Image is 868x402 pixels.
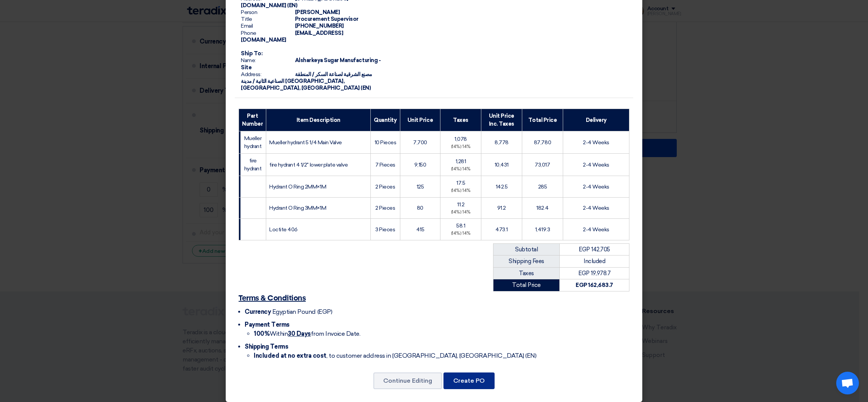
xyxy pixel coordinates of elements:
[417,184,424,190] span: 125
[443,166,478,173] div: (14%) 14%
[239,294,306,302] u: Terms & Conditions
[457,201,464,208] span: 11.2
[269,139,342,146] span: Mueller hydrant 5 1/4 Main Valve
[493,267,560,279] td: Taxes
[239,131,266,154] td: Mueller hydrant
[239,109,266,131] th: Part Number
[496,184,508,190] span: 142.5
[583,184,609,190] span: 2-4 Weeks
[538,184,547,190] span: 285
[375,226,395,233] span: 3 Pieces
[560,243,629,256] td: EGP 142,705
[272,308,332,315] span: Egyptian Pound (EGP)
[563,109,629,131] th: Delivery
[269,205,326,211] span: Hydrant O Ring 3MM×1M
[288,330,311,337] u: 30 Days
[535,226,550,233] span: 1,419.3
[241,71,294,78] span: Address:
[241,57,294,64] span: Name:
[241,50,262,57] strong: Ship To:
[295,9,340,16] span: [PERSON_NAME]
[254,352,326,359] strong: Included at no extra cost
[241,16,294,23] span: Title
[417,205,423,211] span: 80
[254,330,360,337] span: Within from Invoice Date.
[375,205,395,211] span: 2 Pieces
[371,109,400,131] th: Quantity
[375,162,395,168] span: 7 Pieces
[375,184,395,190] span: 2 Pieces
[373,372,442,389] button: Continue Editing
[266,109,371,131] th: Item Description
[254,351,629,360] li: , to customer address in [GEOGRAPHIC_DATA], [GEOGRAPHIC_DATA] (EN)
[495,139,509,146] span: 8,778
[583,226,609,233] span: 2-4 Weeks
[440,109,481,131] th: Taxes
[269,162,348,168] span: fire hydrant 4 1/2" lower plate valve
[416,226,425,233] span: 415
[497,205,506,211] span: 91.2
[836,372,859,394] div: Open chat
[456,223,465,229] span: 58.1
[241,9,294,16] span: Person
[443,188,478,194] div: (14%) 14%
[534,139,551,146] span: 87,780
[245,343,288,350] span: Shipping Terms
[493,279,560,291] td: Total Price
[295,16,359,22] span: Procurement Supervisor
[400,109,440,131] th: Unit Price
[375,139,397,146] span: 10 Pieces
[443,144,478,150] div: (14%) 14%
[443,209,478,216] div: (14%) 14%
[583,205,609,211] span: 2-4 Weeks
[414,162,426,168] span: 9,150
[241,30,343,43] span: [EMAIL_ADDRESS][DOMAIN_NAME]
[241,30,294,37] span: Phone
[522,109,563,131] th: Total Price
[241,23,294,30] span: Email
[583,139,609,146] span: 2-4 Weeks
[578,270,610,277] span: EGP 19,978.7
[535,162,550,168] span: 73,017
[254,330,270,337] strong: 100%
[245,321,290,328] span: Payment Terms
[493,256,560,268] td: Shipping Fees
[245,308,271,315] span: Currency
[493,243,560,256] td: Subtotal
[413,139,427,146] span: 7,700
[456,180,465,186] span: 17.5
[241,71,372,91] span: مصنع الشرقية لصناعة السكر / المنطقة الصناعية الثانية / مدينة [GEOGRAPHIC_DATA], [GEOGRAPHIC_DATA]...
[443,372,495,389] button: Create PO
[495,226,508,233] span: 473.1
[536,205,549,211] span: 182.4
[269,226,298,233] span: Loctite 406
[239,154,266,176] td: fire hydrant
[495,162,509,168] span: 10,431
[584,258,605,265] span: Included
[481,109,522,131] th: Unit Price Inc. Taxes
[295,23,344,29] span: [PHONE_NUMBER]
[269,184,326,190] span: Hydrant O Ring 2MM×1M
[576,282,613,288] strong: EGP 162,683.7
[443,231,478,237] div: (14%) 14%
[456,158,466,165] span: 1,281
[583,162,609,168] span: 2-4 Weeks
[241,57,381,70] span: Alsharkeya Sugar Manufacturing - Site
[454,136,467,142] span: 1,078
